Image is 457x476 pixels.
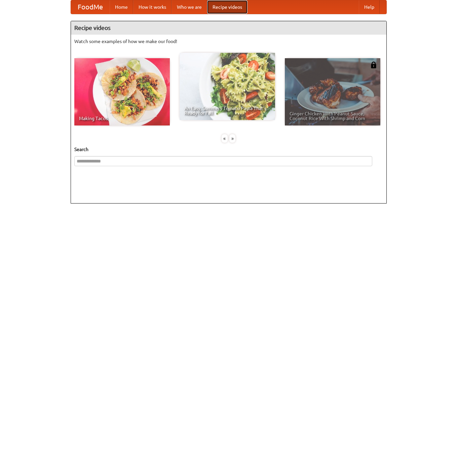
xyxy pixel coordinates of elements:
a: Making Tacos [74,58,170,125]
p: Watch some examples of how we make our food! [74,38,383,45]
a: Recipe videos [207,0,247,14]
div: » [229,134,235,143]
a: Help [359,0,380,14]
h4: Recipe videos [71,21,386,35]
h5: Search [74,146,383,153]
a: Who we are [172,0,207,14]
a: How it works [133,0,172,14]
span: Making Tacos [79,116,165,121]
a: Home [110,0,133,14]
img: 483408.png [370,62,377,68]
a: FoodMe [71,0,110,14]
span: An Easy, Summery Tomato Pasta That's Ready for Fall [184,106,270,115]
a: An Easy, Summery Tomato Pasta That's Ready for Fall [180,53,275,120]
div: « [222,134,228,143]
